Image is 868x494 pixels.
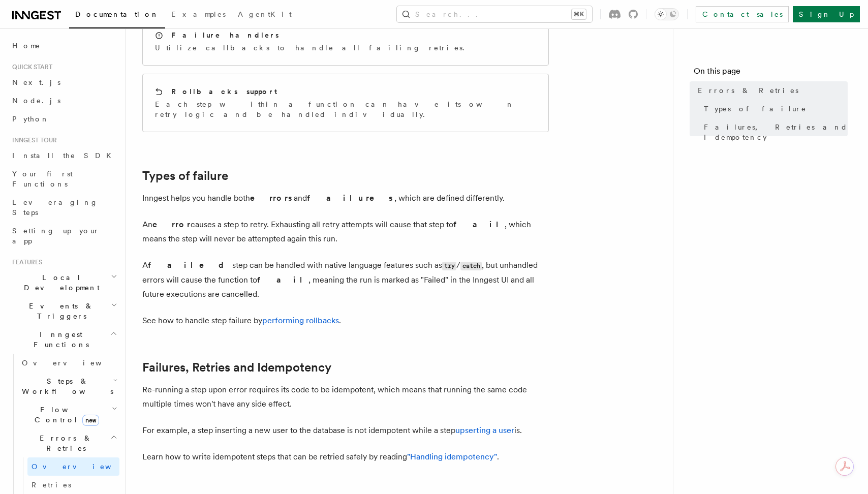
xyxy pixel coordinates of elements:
[8,297,119,325] button: Events & Triggers
[8,91,119,110] a: Node.js
[142,383,549,411] p: Re-running a step upon error requires its code to be idempotent, which means that running the sam...
[12,115,49,123] span: Python
[307,193,394,203] strong: failures
[142,191,549,205] p: Inngest helps you handle both and , which are defined differently.
[12,151,117,160] span: Install the SDK
[8,258,42,266] span: Features
[696,6,789,22] a: Contact sales
[18,376,113,396] span: Steps & Workflows
[18,405,112,425] span: Flow Control
[8,329,110,350] span: Inngest Functions
[142,17,549,66] a: Failure handlersUtilize callbacks to handle all failing retries.
[572,9,586,19] kbd: ⌘K
[32,481,71,489] span: Retries
[142,218,549,246] p: An causes a step to retry. Exhausting all retry attempts will cause that step to , which means th...
[704,104,807,114] span: Types of failure
[8,268,119,297] button: Local Development
[155,43,471,53] p: Utilize callbacks to handle all failing retries.
[18,400,119,429] button: Flow Controlnew
[18,433,110,453] span: Errors & Retries
[75,10,159,18] span: Documentation
[142,74,549,132] a: Rollbacks supportEach step within a function can have its own retry logic and be handled individu...
[793,6,860,22] a: Sign Up
[82,415,99,426] span: new
[142,450,549,464] p: Learn how to write idempotent steps that can be retried safely by reading .
[442,262,456,270] code: try
[152,220,191,229] strong: error
[8,222,119,250] a: Setting up your app
[232,3,298,27] a: AgentKit
[8,325,119,354] button: Inngest Functions
[460,262,482,270] code: catch
[12,170,73,188] span: Your first Functions
[142,169,228,183] a: Types of failure
[8,146,119,165] a: Install the SDK
[655,8,679,20] button: Toggle dark mode
[694,81,848,100] a: Errors & Retries
[18,372,119,400] button: Steps & Workflows
[165,3,232,27] a: Examples
[257,275,308,285] strong: fail
[262,316,339,325] a: performing rollbacks
[700,118,848,146] a: Failures, Retries and Idempotency
[12,97,60,105] span: Node.js
[8,301,111,321] span: Events & Triggers
[32,462,136,471] span: Overview
[8,63,52,71] span: Quick start
[8,193,119,222] a: Leveraging Steps
[12,227,100,245] span: Setting up your app
[171,30,279,40] h2: Failure handlers
[407,452,497,461] a: "Handling idempotency"
[8,165,119,193] a: Your first Functions
[142,314,549,328] p: See how to handle step failure by .
[698,85,798,96] span: Errors & Retries
[18,354,119,372] a: Overview
[12,41,41,51] span: Home
[27,457,119,476] a: Overview
[453,220,505,229] strong: fail
[148,260,232,270] strong: failed
[12,198,98,217] span: Leveraging Steps
[171,10,226,18] span: Examples
[704,122,848,142] span: Failures, Retries and Idempotency
[250,193,294,203] strong: errors
[694,65,848,81] h4: On this page
[155,99,536,119] p: Each step within a function can have its own retry logic and be handled individually.
[18,429,119,457] button: Errors & Retries
[8,73,119,91] a: Next.js
[142,423,549,438] p: For example, a step inserting a new user to the database is not idempotent while a step is.
[8,136,57,144] span: Inngest tour
[8,37,119,55] a: Home
[69,3,165,28] a: Documentation
[700,100,848,118] a: Types of failure
[22,359,127,367] span: Overview
[142,258,549,301] p: A step can be handled with native language features such as / , but unhandled errors will cause t...
[8,110,119,128] a: Python
[455,425,514,435] a: upserting a user
[171,86,277,97] h2: Rollbacks support
[8,272,111,293] span: Local Development
[397,6,592,22] button: Search...⌘K
[238,10,292,18] span: AgentKit
[142,360,331,375] a: Failures, Retries and Idempotency
[12,78,60,86] span: Next.js
[27,476,119,494] a: Retries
